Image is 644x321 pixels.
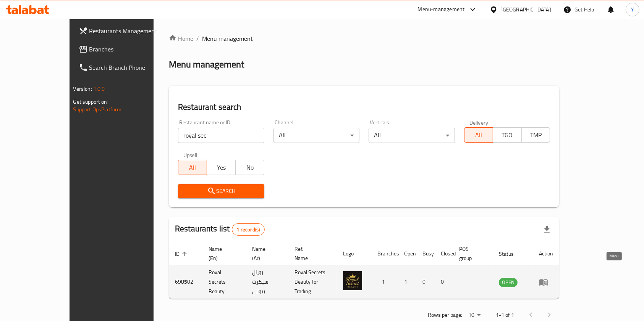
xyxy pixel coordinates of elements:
[184,186,258,196] span: Search
[288,265,337,299] td: Royal Secrets Beauty for Trading
[246,265,288,299] td: رويال سيكرت بيوتي
[525,130,547,141] span: TMP
[169,58,244,71] h2: Menu management
[496,130,519,141] span: TGO
[89,63,171,72] span: Search Branch Phone
[337,242,371,265] th: Logo
[73,40,177,58] a: Branches
[469,120,489,125] label: Delivery
[499,278,518,287] div: OPEN
[435,242,453,265] th: Closed
[178,184,264,198] button: Search
[273,128,360,143] div: All
[493,127,522,143] button: TGO
[464,127,493,143] button: All
[178,128,264,143] input: Search for restaurant name or ID..
[202,34,253,43] span: Menu management
[459,244,484,263] span: POS group
[369,128,455,143] div: All
[196,34,199,43] li: /
[73,22,177,40] a: Restaurants Management
[183,152,197,157] label: Upsell
[175,249,189,258] span: ID
[343,271,362,290] img: Royal Secrets Beauty
[178,160,207,175] button: All
[93,84,105,94] span: 1.0.0
[178,101,550,113] h2: Restaurant search
[371,265,398,299] td: 1
[169,242,559,299] table: enhanced table
[416,242,435,265] th: Busy
[416,265,435,299] td: 0
[89,26,171,35] span: Restaurants Management
[169,34,193,43] a: Home
[73,104,122,114] a: Support.OpsPlatform
[418,5,465,14] div: Menu-management
[73,84,92,94] span: Version:
[496,310,514,320] p: 1-1 of 1
[210,162,233,173] span: Yes
[398,242,416,265] th: Open
[252,244,279,263] span: Name (Ar)
[468,130,490,141] span: All
[499,249,524,258] span: Status
[207,160,236,175] button: Yes
[294,244,328,263] span: Ref. Name
[73,58,177,77] a: Search Branch Phone
[175,223,265,236] h2: Restaurants list
[89,45,171,54] span: Branches
[169,34,559,43] nav: breadcrumb
[235,160,264,175] button: No
[428,310,462,320] p: Rows per page:
[239,162,261,173] span: No
[499,278,518,287] span: OPEN
[181,162,204,173] span: All
[538,220,556,239] div: Export file
[465,310,484,321] div: Rows per page:
[631,5,634,14] span: Y
[371,242,398,265] th: Branches
[169,265,202,299] td: 698502
[435,265,453,299] td: 0
[398,265,416,299] td: 1
[202,265,246,299] td: Royal Secrets Beauty
[521,127,550,143] button: TMP
[533,242,559,265] th: Action
[73,97,108,107] span: Get support on:
[232,226,265,233] span: 1 record(s)
[209,244,237,263] span: Name (En)
[501,5,551,14] div: [GEOGRAPHIC_DATA]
